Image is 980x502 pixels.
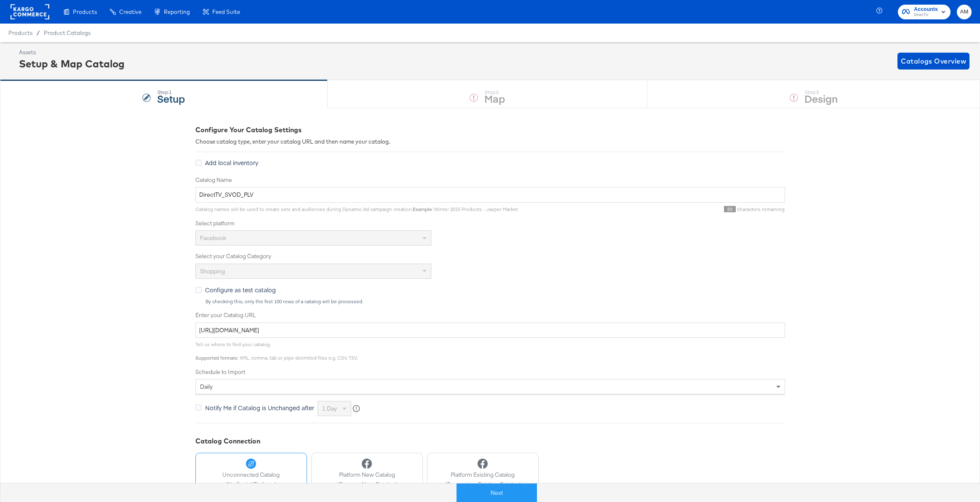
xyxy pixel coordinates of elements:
div: Configure Your Catalog Settings [195,125,785,135]
div: Assets [19,48,125,56]
label: Schedule to Import [195,368,785,376]
span: Platform Existing Catalog [445,471,521,479]
span: Products [8,29,32,36]
span: Add local inventory [205,158,258,167]
div: characters remaining [518,206,785,213]
input: Name your catalog e.g. My Dynamic Product Catalog [195,187,785,203]
div: Step: 1 [157,89,185,95]
span: Unconnected Catalog [222,471,280,479]
span: Products [73,8,97,15]
button: Platform Existing Catalog(Connect an Existing Catalog) [427,453,539,495]
button: AccountsDirecTV [898,5,951,19]
strong: Setup [157,91,185,105]
span: Shopping [200,267,225,275]
span: Creative [119,8,142,15]
button: AM [957,5,972,19]
span: Tell us where to find your catalog. : XML, comma, tab or pipe delimited files e.g. CSV, TSV. [195,341,358,361]
div: Setup & Map Catalog [19,56,125,71]
button: Unconnected Catalog(No Social Platform) [195,453,307,495]
span: Accounts [914,5,938,14]
span: Catalog names will be used to create sets and audiences during Dynamic Ad campaign creation. : Wi... [195,206,518,212]
span: AM [960,7,968,17]
span: 1 day [322,405,337,412]
span: daily [200,383,213,390]
label: Select platform [195,219,785,227]
span: Configure as test catalog [205,286,276,294]
label: Select your Catalog Category [195,252,785,260]
strong: Example [413,206,432,212]
span: 83 [724,206,736,212]
a: Product Catalogs [44,29,91,36]
div: By checking this, only the first 100 rows of a catalog will be processed. [205,299,785,304]
div: Catalog Connection [195,436,785,446]
input: Enter Catalog URL, e.g. http://www.example.com/products.xml [195,323,785,338]
span: Notify Me if Catalog is Unchanged after [205,403,314,412]
strong: Supported formats [195,355,238,361]
span: / [32,29,44,36]
span: Reporting [164,8,190,15]
div: Choose catalog type, enter your catalog URL and then name your catalog. [195,138,785,146]
span: Feed Suite [212,8,240,15]
span: DirecTV [914,12,938,19]
span: Facebook [200,234,226,242]
button: Platform New Catalog(Create a New Catalog) [311,453,423,495]
span: Catalogs Overview [901,55,966,67]
span: Platform New Catalog [337,471,397,479]
button: Catalogs Overview [897,53,969,69]
label: Catalog Name [195,176,785,184]
label: Enter your Catalog URL [195,311,785,319]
